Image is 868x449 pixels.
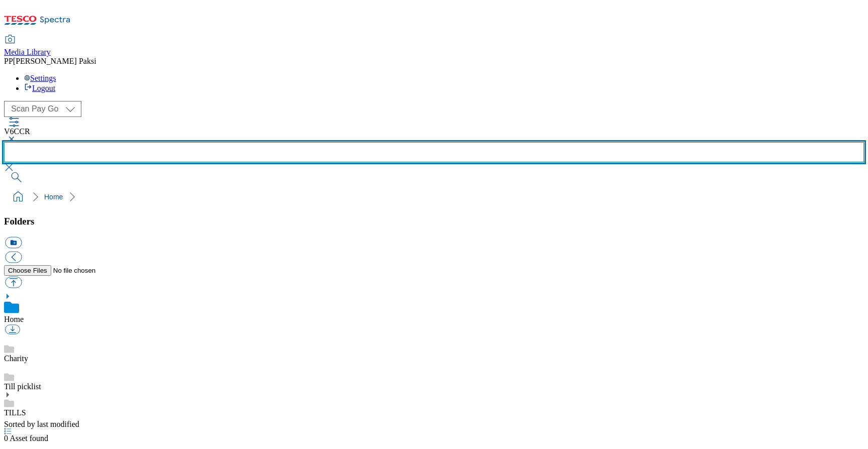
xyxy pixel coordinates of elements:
a: Charity [4,354,28,363]
span: Sorted by last modified [4,420,79,428]
a: Home [4,315,24,323]
span: V6CCR [4,127,30,136]
span: [PERSON_NAME] Paksi [13,57,96,65]
a: Media Library [4,36,51,57]
h3: Folders [4,216,864,227]
span: Media Library [4,48,51,56]
nav: breadcrumb [4,187,864,206]
a: Till picklist [4,382,41,391]
span: 0 [4,434,10,442]
a: Settings [24,74,56,82]
a: Logout [24,84,55,92]
span: PP [4,57,13,65]
a: TILLS [4,408,26,417]
a: Home [44,193,63,201]
a: home [10,189,26,205]
span: Asset found [4,434,48,442]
